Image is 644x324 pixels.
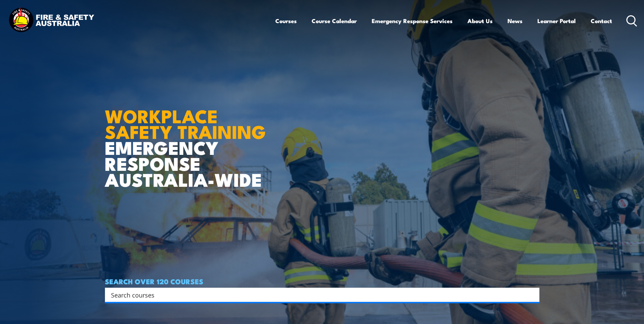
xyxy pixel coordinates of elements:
a: Emergency Response Services [372,12,453,30]
a: Course Calendar [312,12,357,30]
button: Search magnifier button [528,290,537,300]
strong: WORKPLACE SAFETY TRAINING [105,101,266,145]
input: Search input [111,290,525,300]
h1: EMERGENCY RESPONSE AUSTRALIA-WIDE [105,91,271,187]
form: Search form [112,290,526,300]
a: Contact [591,12,612,30]
h4: SEARCH OVER 120 COURSES [105,277,539,285]
a: Learner Portal [537,12,576,30]
a: Courses [275,12,297,30]
a: About Us [467,12,493,30]
a: News [508,12,522,30]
